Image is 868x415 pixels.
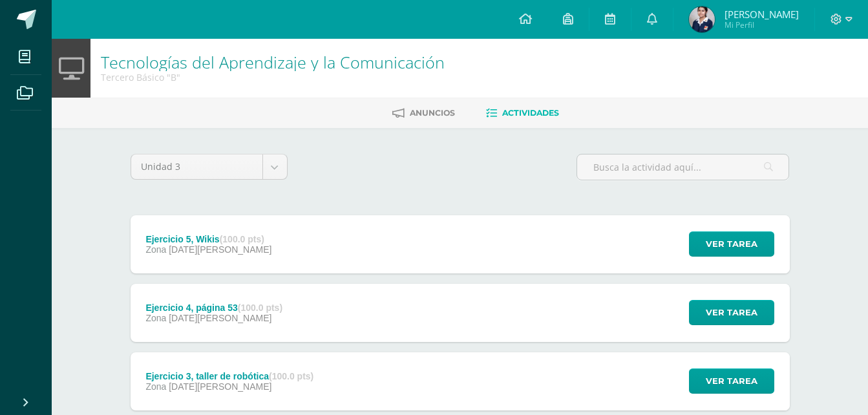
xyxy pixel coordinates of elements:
button: Ver tarea [689,300,774,325]
div: Ejercicio 4, página 53 [145,303,282,313]
div: Tercero Básico 'B' [101,71,445,83]
a: Anuncios [392,103,455,123]
button: Ver tarea [689,368,774,394]
span: Anuncios [410,108,455,118]
a: Unidad 3 [131,154,287,179]
strong: (100.0 pts) [238,303,282,313]
strong: (100.0 pts) [220,234,264,244]
h1: Tecnologías del Aprendizaje y la Comunicación [101,53,445,71]
a: Actividades [486,103,559,123]
span: Ver tarea [706,369,757,393]
span: Unidad 3 [141,154,253,179]
img: 4e5fd905e60cb99c7361d3ec9c143164.png [689,6,715,32]
input: Busca la actividad aquí... [577,154,789,180]
span: [DATE][PERSON_NAME] [169,313,271,323]
button: Ver tarea [689,231,774,257]
span: Ver tarea [706,232,757,256]
span: Zona [145,313,166,323]
span: Actividades [502,108,559,118]
span: Ver tarea [706,301,757,325]
span: [DATE][PERSON_NAME] [169,381,271,392]
a: Tecnologías del Aprendizaje y la Comunicación [101,51,445,73]
div: Ejercicio 3, taller de robótica [145,371,313,381]
strong: (100.0 pts) [269,371,313,381]
div: Ejercicio 5, Wikis [145,234,271,244]
span: Zona [145,381,166,392]
span: [PERSON_NAME] [725,8,799,21]
span: Zona [145,244,166,255]
span: Mi Perfil [725,19,799,30]
span: [DATE][PERSON_NAME] [169,244,271,255]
